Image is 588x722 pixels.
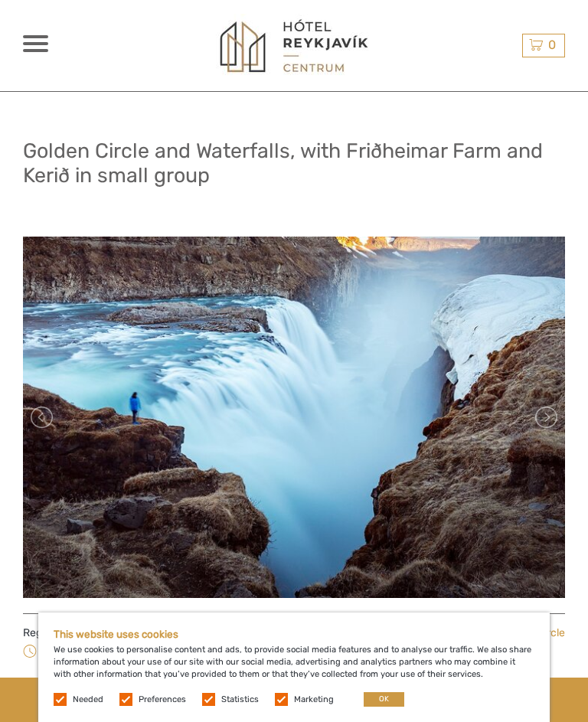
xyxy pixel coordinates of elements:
[54,628,534,640] h5: This website uses cookies
[23,642,77,662] span: 9 hours
[139,694,186,706] label: Preferences
[221,694,259,706] label: Statistics
[210,14,378,78] img: 1302-193844b0-62ee-484d-874e-72dc28c7b514_logo_big.jpg
[23,237,565,598] img: 5bd67b2d2fe64c578c767537748864d2_main_slider.jpg
[38,613,550,722] div: We use cookies to personalise content and ads, to provide social media features and to analyse ou...
[546,38,558,52] span: 0
[364,692,404,707] button: OK
[294,694,334,706] label: Marketing
[73,694,103,706] label: Needed
[23,139,565,188] h1: Golden Circle and Waterfalls, with Friðheimar Farm and Kerið in small group
[23,626,194,641] span: Region / Starts from:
